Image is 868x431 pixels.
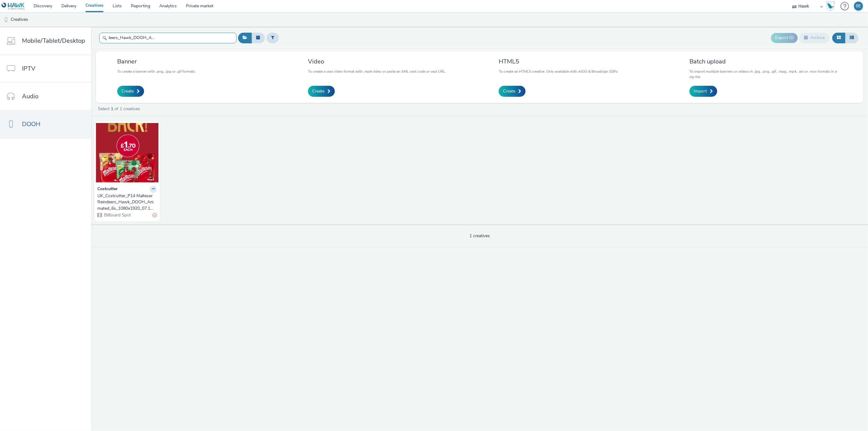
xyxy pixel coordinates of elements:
[96,123,158,183] img: UK_Costcutter_P14 Malteser Reindeers_Hawk_DOOH_Animated_6s_1080x1920_07.10.2025 visual
[308,57,446,66] h3: Video
[856,2,861,11] div: BE
[22,64,35,73] span: IPTV
[799,33,829,43] button: Archive
[121,88,134,94] span: Create
[499,86,526,97] a: Create
[97,193,157,212] a: UK_Costcutter_P14 Malteser Reindeers_Hawk_DOOH_Animated_6s_1080x1920_07.10.2025
[826,1,837,11] a: Hawk Academy
[499,69,618,74] p: To create an HTML5 creative. Only available with AIOO & Broadsign SSPs
[2,2,25,10] img: undefined Logo
[308,69,446,74] p: To create a vast video format with .mp4 video or paste an XML vast code or vast URL.
[312,88,324,94] span: Create
[97,186,118,193] strong: Costcutter
[694,88,707,94] span: Import
[22,92,38,101] span: Audio
[499,57,618,66] h3: HTML5
[689,69,842,80] p: To import multiple banners or videos in .jpg, .png, .gif, .mpg, .mp4, .avi or .mov formats in a z...
[117,86,144,97] a: Create
[689,57,842,66] h3: Batch upload
[832,33,845,43] button: Grid
[469,233,490,239] span: 1 creatives
[97,106,143,112] a: Select of 1 creatives
[22,120,40,129] span: DOOH
[826,1,835,11] img: Hawk Academy
[117,69,196,74] p: To create a banner with .png, .jpg or .gif formats.
[3,17,9,23] img: dooh
[308,86,335,97] a: Create
[111,106,113,112] strong: 1
[97,193,154,212] div: UK_Costcutter_P14 Malteser Reindeers_Hawk_DOOH_Animated_6s_1080x1920_07.10.2025
[153,212,157,219] div: Partially valid
[22,36,85,45] span: Mobile/Tablet/Desktop
[771,33,798,43] button: Export ID
[503,88,515,94] span: Create
[99,33,237,43] input: Search...
[689,86,717,97] a: Import
[845,33,859,43] button: Table
[117,57,196,66] h3: Banner
[103,212,131,218] span: Billboard Spot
